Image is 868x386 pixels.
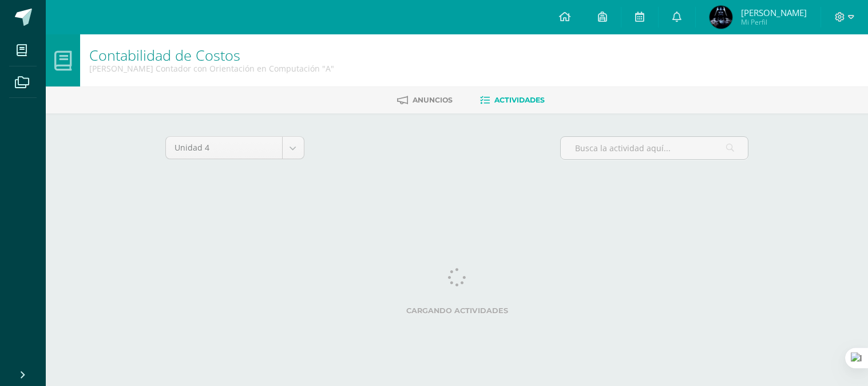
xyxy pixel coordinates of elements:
[413,96,453,104] span: Anuncios
[494,96,545,104] span: Actividades
[397,91,453,109] a: Anuncios
[165,306,749,315] label: Cargando actividades
[175,137,274,159] span: Unidad 4
[89,63,334,74] div: Quinto Perito Contador con Orientación en Computación 'A'
[89,47,334,63] h1: Contabilidad de Costos
[710,6,732,29] img: ccdb418b13bb61ecd2ac63a9c8e999cc.png
[480,91,545,109] a: Actividades
[741,17,807,27] span: Mi Perfil
[741,7,807,18] span: [PERSON_NAME]
[561,137,748,159] input: Busca la actividad aquí...
[166,137,304,159] a: Unidad 4
[89,45,240,65] a: Contabilidad de Costos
